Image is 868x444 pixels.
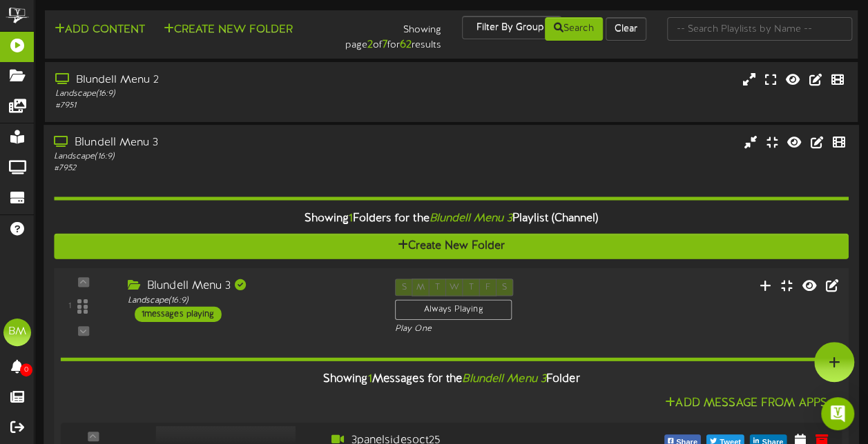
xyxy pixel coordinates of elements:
[54,135,373,151] div: Blundell Menu 3
[55,72,373,88] div: Blundell Menu 2
[3,319,31,346] div: BM
[367,373,372,385] span: 1
[54,234,848,259] button: Create New Folder
[349,212,353,225] span: 1
[821,397,854,430] div: Open Intercom Messenger
[54,151,373,163] div: Landscape ( 16:9 )
[135,306,222,321] div: 1 messages playing
[462,16,561,39] button: Filter By Group
[55,88,373,100] div: Landscape ( 16:9 )
[128,294,374,306] div: Landscape ( 16:9 )
[429,212,512,225] i: Blundell Menu 3
[314,16,452,53] div: Showing page of for results
[462,373,546,385] i: Blundell Menu 3
[50,21,149,39] button: Add Content
[395,299,512,320] div: Always Playing
[55,100,373,112] div: # 7951
[667,17,852,41] input: -- Search Playlists by Name --
[395,323,575,335] div: Play One
[54,163,373,174] div: # 7952
[50,365,853,394] div: Showing Messages for the Folder
[367,39,373,51] strong: 2
[20,363,32,376] span: 0
[128,279,374,294] div: Blundell Menu 3
[661,394,831,412] button: Add Message From Apps
[383,39,387,51] strong: 7
[545,17,603,41] button: Search
[606,17,646,41] button: Clear
[160,21,297,39] button: Create New Folder
[400,39,412,51] strong: 62
[44,204,859,234] div: Showing Folders for the Playlist (Channel)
